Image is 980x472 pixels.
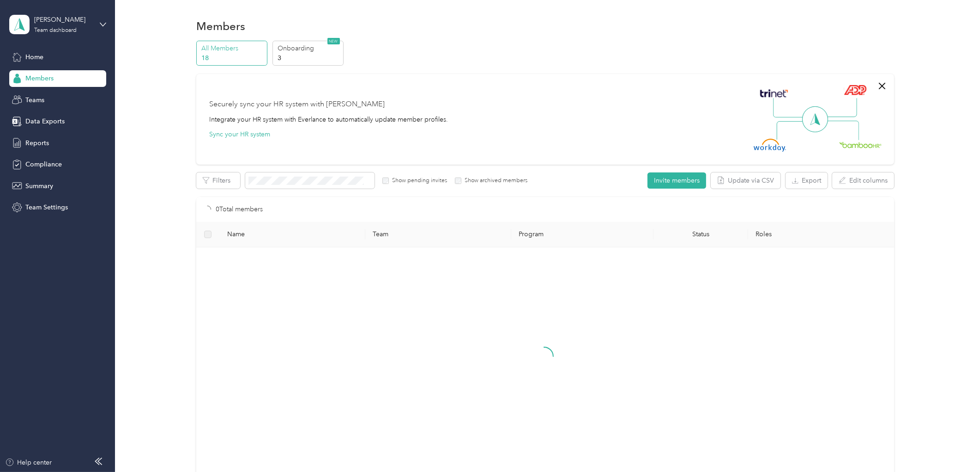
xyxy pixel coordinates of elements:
th: Roles [748,222,894,247]
p: Onboarding [278,43,340,53]
span: Team Settings [25,202,68,212]
span: Compliance [25,159,62,169]
th: Status [653,222,748,247]
button: Update via CSV [711,172,780,189]
img: BambooHR [839,141,882,148]
div: Securely sync your HR system with [PERSON_NAME] [209,99,385,110]
img: ADP [844,85,866,95]
div: [PERSON_NAME] [34,15,92,25]
img: Line Left Up [773,98,805,118]
p: 3 [278,53,340,63]
button: Export [786,172,828,189]
button: Sync your HR system [209,129,270,139]
div: Team dashboard [34,28,77,33]
label: Show pending invites [389,177,447,185]
img: Trinet [758,87,790,100]
span: Summary [25,181,53,191]
button: Help center [5,458,52,467]
img: Line Left Down [776,121,809,140]
th: Program [511,222,653,247]
button: Invite members [647,172,706,189]
img: Line Right Down [827,121,859,141]
h1: Members [196,21,245,31]
img: Workday [754,139,786,152]
label: Show archived members [461,177,527,185]
p: All Members [202,43,265,53]
span: NEW [327,38,340,44]
p: 18 [202,53,265,63]
th: Name [220,222,366,247]
p: 0 Total members [216,204,263,215]
span: Data Exports [25,116,65,126]
span: Reports [25,138,49,148]
span: Teams [25,95,44,105]
span: Home [25,52,43,62]
th: Team [365,222,511,247]
span: Members [25,74,54,83]
button: Edit columns [832,172,894,189]
button: Filters [196,172,240,189]
iframe: Everlance-gr Chat Button Frame [928,420,980,472]
div: Integrate your HR system with Everlance to automatically update member profiles. [209,115,448,124]
img: Line Right Up [825,98,857,117]
span: Name [227,230,358,238]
